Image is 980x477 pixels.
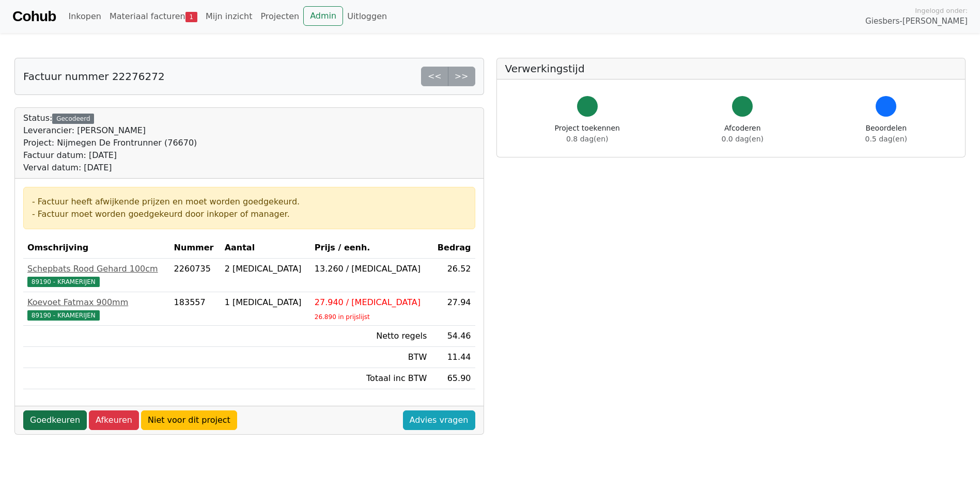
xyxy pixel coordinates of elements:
[343,6,391,27] a: Uitloggen
[23,137,197,149] div: Project: Nijmegen De Frontrunner (76670)
[23,237,170,259] th: Omschrijving
[23,410,87,430] a: Goedkeuren
[403,410,475,430] a: Advies vragen
[310,237,431,259] th: Prijs / eenh.
[310,368,431,389] td: Totaal inc BTW
[256,6,303,27] a: Projecten
[23,124,197,137] div: Leverancier: [PERSON_NAME]
[722,123,764,145] div: Afcoderen
[431,237,475,259] th: Bedrag
[431,326,475,347] td: 54.46
[170,292,221,326] td: 183557
[89,410,139,430] a: Afkeuren
[141,410,237,430] a: Niet voor dit project
[566,135,608,143] span: 0.8 dag(en)
[555,123,620,145] div: Project toekennen
[170,259,221,292] td: 2260735
[865,135,907,143] span: 0.5 dag(en)
[225,263,306,275] div: 2 [MEDICAL_DATA]
[505,62,957,75] h5: Verwerkingstijd
[310,347,431,368] td: BTW
[27,263,166,275] div: Schepbats Rood Gehard 100cm
[303,6,343,26] a: Admin
[865,123,907,145] div: Beoordelen
[185,12,197,22] span: 1
[225,296,306,309] div: 1 [MEDICAL_DATA]
[52,114,94,124] div: Gecodeerd
[27,277,100,287] span: 89190 - KRAMERIJEN
[12,4,56,29] a: Cohub
[23,70,165,83] h5: Factuur nummer 22276272
[431,368,475,389] td: 65.90
[27,296,166,321] a: Koevoet Fatmax 900mm89190 - KRAMERIJEN
[310,326,431,347] td: Netto regels
[315,296,427,309] div: 27.940 / [MEDICAL_DATA]
[23,149,197,162] div: Factuur datum: [DATE]
[722,135,764,143] span: 0.0 dag(en)
[201,6,257,27] a: Mijn inzicht
[431,259,475,292] td: 26.52
[221,237,310,259] th: Aantal
[27,296,166,309] div: Koevoet Fatmax 900mm
[315,263,427,275] div: 13.260 / [MEDICAL_DATA]
[27,263,166,288] a: Schepbats Rood Gehard 100cm89190 - KRAMERIJEN
[915,6,968,15] span: Ingelogd onder:
[64,6,105,27] a: Inkopen
[23,112,197,174] div: Status:
[105,6,201,27] a: Materiaal facturen1
[32,208,466,220] div: - Factuur moet worden goedgekeurd door inkoper of manager.
[431,292,475,326] td: 27.94
[27,310,100,321] span: 89190 - KRAMERIJEN
[315,313,370,321] sub: 26.890 in prijslijst
[865,15,968,27] span: Giesbers-[PERSON_NAME]
[170,237,221,259] th: Nummer
[23,162,197,174] div: Verval datum: [DATE]
[431,347,475,368] td: 11.44
[32,196,466,208] div: - Factuur heeft afwijkende prijzen en moet worden goedgekeurd.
